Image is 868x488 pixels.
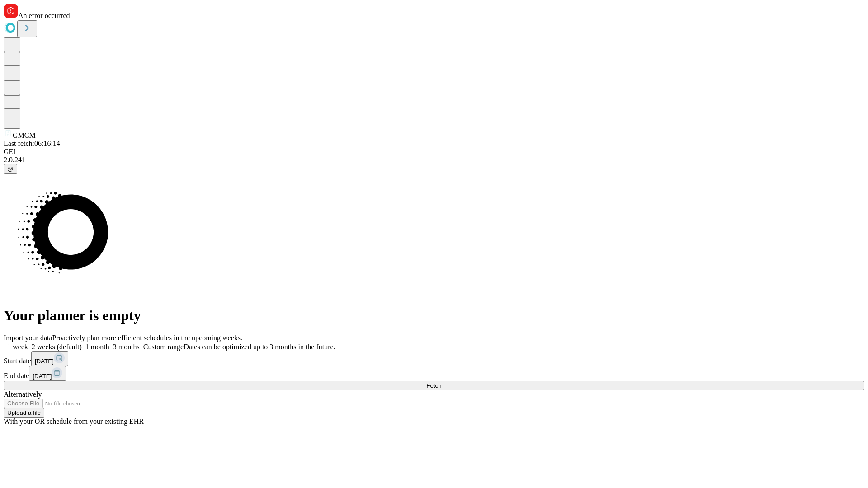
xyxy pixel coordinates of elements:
span: Import your data [4,334,52,342]
div: 2.0.241 [4,156,864,164]
div: Start date [4,351,864,366]
span: With your OR schedule from your existing EHR [4,418,144,425]
span: Custom range [143,343,184,351]
span: 1 month [85,343,109,351]
div: End date [4,366,864,381]
span: @ [7,165,14,172]
span: Last fetch: 06:16:14 [4,140,60,147]
span: GMCM [13,131,36,139]
span: Fetch [426,382,441,389]
span: Proactively plan more efficient schedules in the upcoming weeks. [52,334,242,342]
span: Dates can be optimized up to 3 months in the future. [184,343,335,351]
div: GEI [4,148,864,156]
button: @ [4,164,17,174]
button: Fetch [4,381,864,390]
button: [DATE] [31,351,68,366]
button: Upload a file [4,408,44,418]
span: 3 months [113,343,140,351]
span: [DATE] [35,358,54,365]
span: Alternatively [4,390,42,398]
h1: Your planner is empty [4,307,864,324]
span: [DATE] [33,373,52,380]
span: 1 week [7,343,28,351]
span: 2 weeks (default) [32,343,82,351]
span: An error occurred [18,12,70,19]
button: [DATE] [29,366,66,381]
